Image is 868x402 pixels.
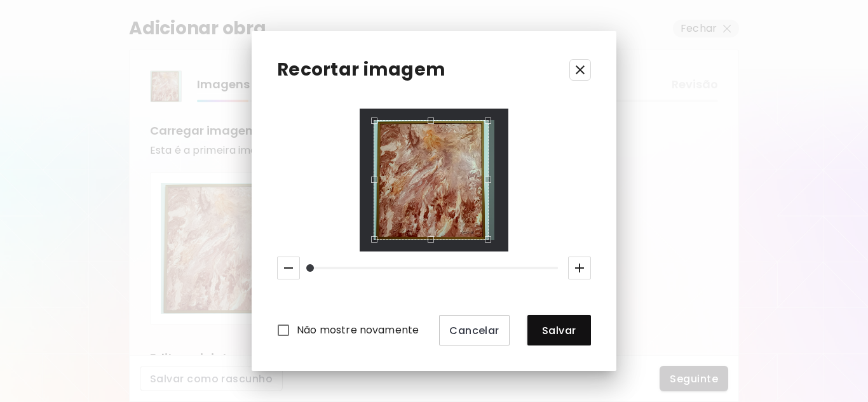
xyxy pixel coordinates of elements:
div: Use the arrow keys to move the crop selection area [374,120,489,241]
span: Não mostre novamente [297,323,419,338]
button: Cancelar [439,315,510,345]
span: Cancelar [449,324,499,337]
span: Salvar [538,324,581,337]
button: Salvar [527,315,591,345]
p: Recortar imagem [277,57,445,83]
